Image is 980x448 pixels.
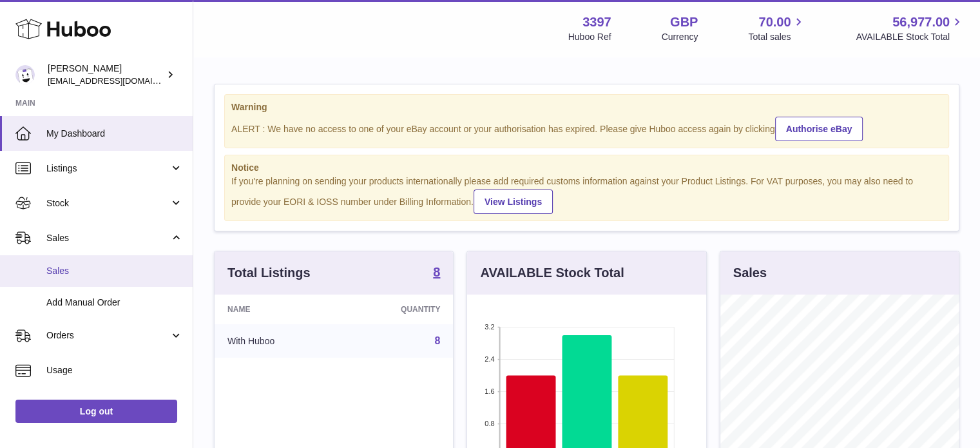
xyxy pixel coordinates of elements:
[46,297,183,309] span: Add Manual Order
[670,14,698,31] strong: GBP
[48,63,164,87] div: [PERSON_NAME]
[46,128,183,140] span: My Dashboard
[215,324,340,358] td: With Huboo
[340,295,453,324] th: Quantity
[227,264,311,282] h3: Total Listings
[48,75,189,86] span: [EMAIL_ADDRESS][DOMAIN_NAME]
[748,14,805,43] a: 70.00 Total sales
[733,264,767,282] h3: Sales
[231,162,942,174] strong: Notice
[662,31,698,43] div: Currency
[758,14,791,31] span: 70.00
[485,355,495,363] text: 2.4
[568,31,611,43] div: Huboo Ref
[474,190,553,214] a: View Listings
[856,14,965,43] a: 56,977.00 AVAILABLE Stock Total
[15,400,177,423] a: Log out
[46,197,169,209] span: Stock
[231,115,942,141] div: ALERT : We have no access to one of your eBay account or your authorisation has expired. Please g...
[46,232,169,244] span: Sales
[582,14,611,31] strong: 3397
[46,265,183,277] span: Sales
[434,335,440,346] a: 8
[856,31,965,43] span: AVAILABLE Stock Total
[485,323,495,331] text: 3.2
[485,420,495,427] text: 0.8
[46,162,169,175] span: Listings
[46,329,169,342] span: Orders
[892,14,950,31] span: 56,977.00
[231,101,942,113] strong: Warning
[46,364,183,376] span: Usage
[485,387,495,395] text: 1.6
[215,295,340,324] th: Name
[433,266,440,278] strong: 8
[231,175,942,214] div: If you're planning on sending your products internationally please add required customs informati...
[480,264,624,282] h3: AVAILABLE Stock Total
[433,266,440,281] a: 8
[775,117,863,141] a: Authorise eBay
[15,65,35,84] img: sales@canchema.com
[748,31,805,43] span: Total sales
